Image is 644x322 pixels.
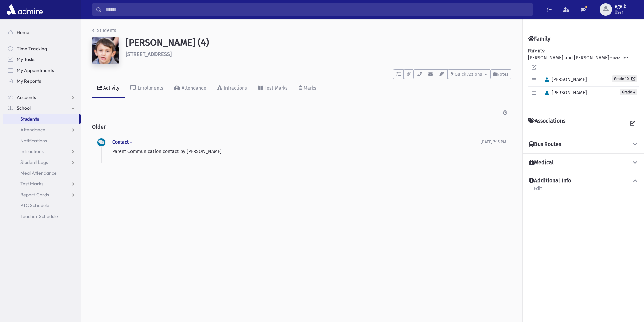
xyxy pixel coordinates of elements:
a: Time Tracking [3,43,81,54]
a: Attendance [3,124,81,135]
span: Grade 4 [620,89,637,95]
a: My Tasks [3,54,81,65]
a: Meal Attendance [3,168,81,178]
h4: Family [528,35,550,42]
span: [PERSON_NAME] [542,90,587,96]
span: Home [17,29,29,35]
a: Students [92,28,116,33]
a: Teacher Schedule [3,211,81,222]
h4: Medical [529,159,554,166]
span: Test Marks [20,181,43,187]
a: Test Marks [253,79,293,98]
b: Parents: [528,48,545,54]
p: Parent Communication contact by [PERSON_NAME] [112,148,481,155]
span: Notes [497,72,508,77]
span: Attendance [20,127,45,133]
div: Test Marks [263,85,288,91]
span: Infractions [20,148,44,154]
button: Medical [528,159,639,166]
a: Accounts [3,92,81,103]
a: Infractions [3,146,81,157]
a: Report Cards [3,189,81,200]
button: Notes [490,69,511,79]
a: My Reports [3,76,81,86]
span: Accounts [17,94,36,100]
a: Student Logs [3,157,81,168]
h4: Additional Info [529,177,571,184]
span: [PERSON_NAME] [542,77,587,82]
a: School [3,103,81,114]
div: Marks [302,85,316,91]
div: Infractions [222,85,247,91]
div: Enrollments [136,85,163,91]
h4: Bus Routes [529,141,561,148]
button: Quick Actions [448,69,490,79]
a: Contact - [112,139,132,145]
a: Students [3,114,79,124]
a: Attendance [169,79,212,98]
h4: Associations [528,118,565,130]
a: Test Marks [3,178,81,189]
a: Enrollments [125,79,169,98]
a: Infractions [212,79,253,98]
div: Attendance [180,85,206,91]
a: Home [3,27,81,38]
span: My Appointments [17,67,54,73]
span: Quick Actions [455,72,482,77]
input: Search [102,3,533,16]
span: Teacher Schedule [20,213,58,219]
span: egelb [615,4,626,9]
span: User [615,9,626,15]
span: [DATE] 7:15 PM [481,140,506,144]
a: PTC Schedule [3,200,81,211]
span: Report Cards [20,192,49,198]
span: My Tasks [17,56,35,63]
span: Students [20,116,39,122]
span: PTC Schedule [20,202,49,208]
h2: Older [92,118,511,135]
span: School [17,105,31,111]
a: Edit [533,184,542,197]
div: Activity [102,85,119,91]
a: View all Associations [626,118,639,130]
h6: [STREET_ADDRESS] [126,51,511,57]
div: [PERSON_NAME] and [PERSON_NAME] [528,47,639,106]
a: Activity [92,79,125,98]
span: My Reports [17,78,41,84]
span: Notifications [20,138,47,144]
span: Meal Attendance [20,170,57,176]
a: Grade 10 [612,75,637,82]
nav: breadcrumb [92,27,116,37]
button: Bus Routes [528,141,639,148]
span: Student Logs [20,159,48,165]
h1: [PERSON_NAME] (4) [126,37,511,48]
button: Additional Info [528,177,639,184]
img: AdmirePro [5,3,44,16]
a: Notifications [3,135,81,146]
span: Time Tracking [17,46,47,52]
a: Marks [293,79,322,98]
a: My Appointments [3,65,81,76]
